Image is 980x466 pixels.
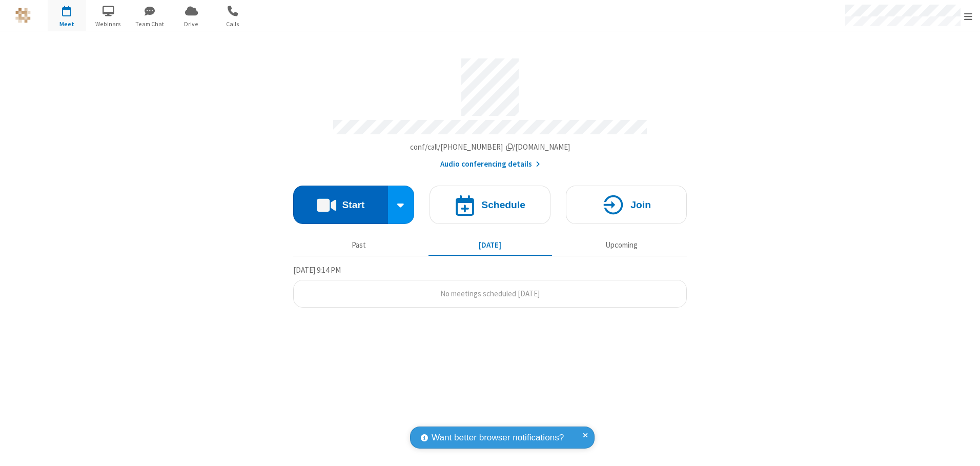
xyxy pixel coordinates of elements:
button: Audio conferencing details [440,158,540,170]
img: QA Selenium DO NOT DELETE OR CHANGE [15,8,31,23]
span: Meet [48,19,86,29]
span: Drive [172,19,211,29]
button: Join [566,186,687,224]
button: Copy my meeting room linkCopy my meeting room link [410,141,570,153]
span: Webinars [89,19,128,29]
span: [DATE] 9:14 PM [293,265,341,275]
span: Calls [214,19,252,29]
section: Account details [293,51,687,170]
button: Start [293,186,388,224]
h4: Schedule [481,200,525,210]
button: Upcoming [560,235,683,255]
button: Schedule [430,186,550,224]
div: Start conference options [388,186,415,224]
button: Past [297,235,421,255]
button: [DATE] [428,235,552,255]
section: Today's Meetings [293,264,687,308]
span: Team Chat [131,19,169,29]
h4: Join [630,200,651,210]
span: Want better browser notifications? [432,431,564,444]
span: No meetings scheduled [DATE] [440,289,540,298]
h4: Start [342,200,364,210]
span: Copy my meeting room link [410,142,570,152]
